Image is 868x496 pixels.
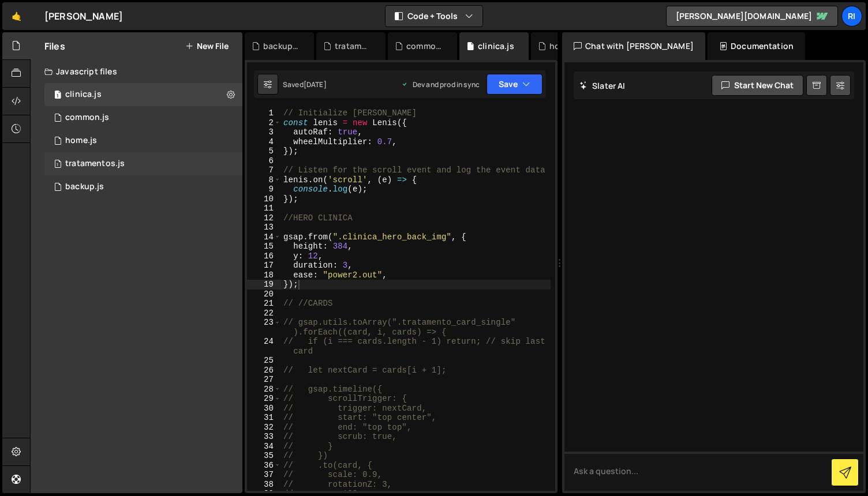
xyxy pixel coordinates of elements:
[44,129,242,152] div: 12452/30174.js
[247,270,281,280] div: 18
[247,413,281,423] div: 31
[712,75,803,96] button: Start new chat
[31,60,242,83] div: Javascript files
[44,152,242,175] div: 12452/42786.js
[841,6,862,27] a: Ri
[247,432,281,442] div: 33
[478,40,514,52] div: clinica.js
[44,175,242,198] div: 12452/42849.js
[283,80,327,89] div: Saved
[247,480,281,490] div: 38
[247,404,281,414] div: 30
[247,375,281,385] div: 27
[247,318,281,337] div: 23
[65,136,97,146] div: home.js
[406,40,443,52] div: common.js
[247,118,281,128] div: 2
[247,156,281,166] div: 6
[579,80,626,91] h2: Slater AI
[2,2,31,30] a: 🤙
[247,137,281,147] div: 4
[54,91,61,100] span: 1
[247,204,281,213] div: 11
[247,251,281,261] div: 16
[401,80,480,89] div: Dev and prod in sync
[65,112,109,123] div: common.js
[247,146,281,156] div: 5
[666,6,838,27] a: [PERSON_NAME][DOMAIN_NAME]
[44,106,242,129] div: 12452/42847.js
[44,40,65,52] h2: Files
[65,182,104,192] div: backup.js
[247,385,281,394] div: 28
[487,74,542,95] button: Save
[247,470,281,480] div: 37
[247,280,281,290] div: 19
[247,242,281,251] div: 15
[247,394,281,404] div: 29
[304,80,327,89] div: [DATE]
[247,290,281,299] div: 20
[247,232,281,242] div: 14
[54,160,61,170] span: 1
[185,42,229,51] button: New File
[386,6,482,27] button: Code + Tools
[44,83,242,106] div: 12452/44846.js
[65,159,125,169] div: tratamentos.js
[247,175,281,185] div: 8
[247,108,281,118] div: 1
[247,337,281,356] div: 24
[247,356,281,366] div: 25
[247,423,281,433] div: 32
[247,442,281,452] div: 34
[247,309,281,318] div: 22
[247,223,281,232] div: 13
[708,32,805,60] div: Documentation
[44,9,123,23] div: [PERSON_NAME]
[247,461,281,471] div: 36
[247,166,281,175] div: 7
[247,194,281,204] div: 10
[549,40,586,52] div: homepage_salvato.js
[247,213,281,223] div: 12
[247,451,281,461] div: 35
[562,32,705,60] div: Chat with [PERSON_NAME]
[263,40,300,52] div: backup.js
[335,40,372,52] div: tratamentos.js
[247,261,281,270] div: 17
[247,299,281,309] div: 21
[247,127,281,137] div: 3
[65,89,102,100] div: clinica.js
[247,185,281,194] div: 9
[247,366,281,375] div: 26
